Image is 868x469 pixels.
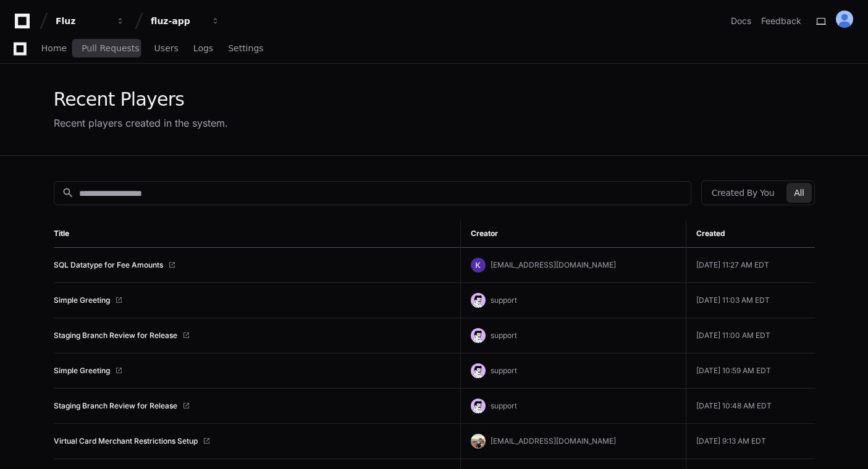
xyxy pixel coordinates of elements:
[54,331,177,340] a: Staging Branch Review for Release
[54,295,110,305] a: Simple Greeting
[41,35,67,63] a: Home
[686,353,815,389] td: [DATE] 10:59 AM EDT
[836,11,853,28] img: ALV-UjVD7KG1tMa88xDDI9ymlYHiJUIeQmn4ZkcTNlvp35G3ZPz_-IcYruOZ3BUwjg3IAGqnc7NeBF4ak2m6018ZT2E_fm5QU...
[193,35,213,63] a: Logs
[54,116,228,130] div: Recent players created in the system.
[154,35,179,63] a: Users
[82,35,139,63] a: Pull Requests
[471,399,486,413] img: avatar
[471,293,486,308] img: avatar
[731,15,751,27] a: Docs
[686,424,815,459] td: [DATE] 9:13 AM EDT
[228,35,263,63] a: Settings
[471,328,486,343] img: avatar
[41,44,67,52] span: Home
[154,44,179,52] span: Users
[686,283,815,318] td: [DATE] 11:03 AM EDT
[51,10,130,32] button: Fluz
[193,44,213,52] span: Logs
[461,220,686,248] th: Creator
[491,295,517,305] span: support
[786,183,811,203] button: All
[686,220,815,248] th: Created
[471,363,486,378] img: avatar
[54,260,163,270] a: SQL Datatype for Fee Amounts
[686,389,815,424] td: [DATE] 10:48 AM EDT
[151,15,204,27] div: fluz-app
[228,44,263,52] span: Settings
[828,428,862,462] iframe: Open customer support
[686,248,815,283] td: [DATE] 11:27 AM EDT
[471,434,486,449] img: ACg8ocIc_vBBsKSkEaXlBMu_aBm8R_pYuB2GX0ZmnEI4WVmBCaAnJI8=s96-c
[54,366,110,376] a: Simple Greeting
[54,436,198,446] a: Virtual Card Merchant Restrictions Setup
[56,15,109,27] div: Fluz
[491,401,517,410] span: support
[761,15,801,27] button: Feedback
[491,260,616,269] span: [EMAIL_ADDRESS][DOMAIN_NAME]
[491,366,517,375] span: support
[491,436,616,446] span: [EMAIL_ADDRESS][DOMAIN_NAME]
[54,88,228,111] div: Recent Players
[704,183,782,203] button: Created By You
[54,220,461,248] th: Title
[54,401,177,411] a: Staging Branch Review for Release
[471,258,486,273] img: ACg8ocKYBhpekE0Hyv2bVe9YHZFFy8zuSV2tFDBhb5Gf1w93xO_wjg=s96-c
[491,331,517,340] span: support
[686,318,815,353] td: [DATE] 11:00 AM EDT
[62,187,74,199] mat-icon: search
[146,10,225,32] button: fluz-app
[82,44,139,52] span: Pull Requests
